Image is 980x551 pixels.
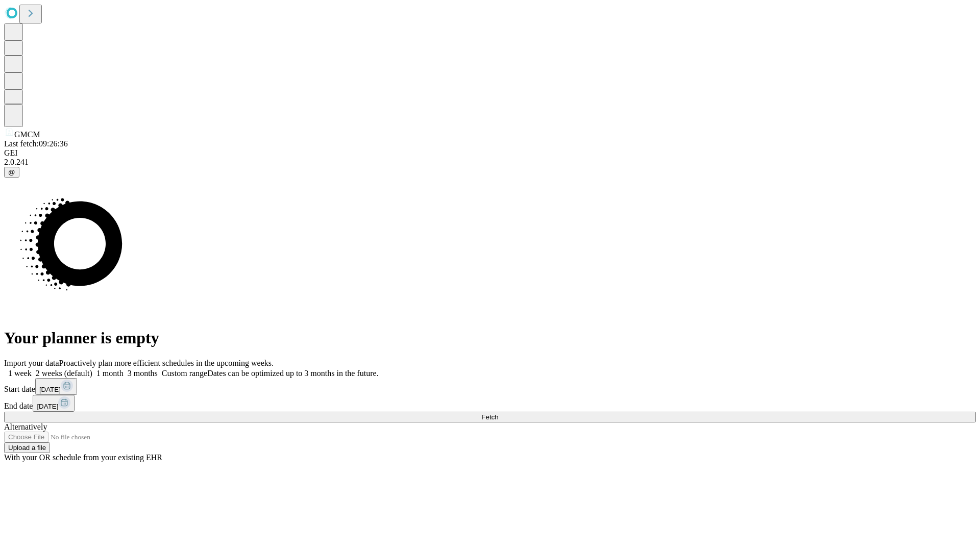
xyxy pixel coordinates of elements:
[4,139,68,148] span: Last fetch: 09:26:36
[35,378,77,395] button: [DATE]
[207,369,378,378] span: Dates can be optimized up to 3 months in the future.
[128,369,158,378] span: 3 months
[162,369,207,378] span: Custom range
[4,148,976,158] div: GEI
[4,359,59,367] span: Import your data
[14,130,40,139] span: GMCM
[33,395,75,412] button: [DATE]
[36,369,92,378] span: 2 weeks (default)
[4,158,976,167] div: 2.0.241
[39,386,61,393] span: [DATE]
[4,442,50,453] button: Upload a file
[4,378,976,395] div: Start date
[96,369,124,378] span: 1 month
[4,395,976,412] div: End date
[8,369,32,378] span: 1 week
[4,329,976,347] h1: Your planner is empty
[59,359,274,367] span: Proactively plan more efficient schedules in the upcoming weeks.
[37,403,58,410] span: [DATE]
[4,167,19,178] button: @
[4,412,976,422] button: Fetch
[4,422,47,431] span: Alternatively
[481,413,498,421] span: Fetch
[8,168,15,176] span: @
[4,453,162,462] span: With your OR schedule from your existing EHR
